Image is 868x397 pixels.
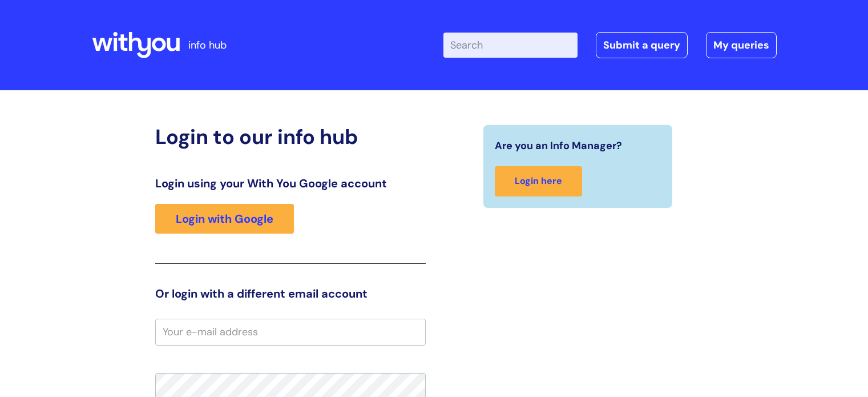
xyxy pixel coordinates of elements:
[155,287,426,300] h3: Or login with a different email account
[596,32,688,58] a: Submit a query
[706,32,777,58] a: My queries
[155,204,294,234] a: Login with Google
[495,137,622,155] span: Are you an Info Manager?
[155,319,426,345] input: Your e-mail address
[495,166,582,197] a: Login here
[155,177,426,190] h3: Login using your With You Google account
[155,125,426,149] h2: Login to our info hub
[188,36,227,54] p: info hub
[443,33,578,58] input: Search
